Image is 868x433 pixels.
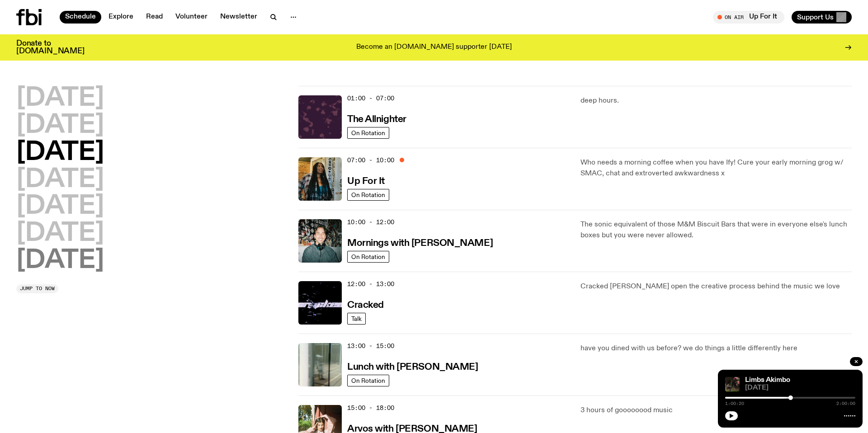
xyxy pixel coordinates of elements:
[141,11,168,24] a: Read
[298,219,342,263] img: Radio presenter Ben Hansen sits in front of a wall of photos and an fbi radio sign. Film photo. B...
[347,156,394,165] span: 07:00 - 10:00
[16,167,104,193] button: [DATE]
[347,362,478,372] h3: Lunch with [PERSON_NAME]
[347,113,406,124] a: The Allnighter
[347,361,478,372] a: Lunch with [PERSON_NAME]
[347,251,389,263] a: On Rotation
[347,375,389,386] a: On Rotation
[16,86,104,111] button: [DATE]
[347,115,406,124] h3: The Allnighter
[16,194,104,219] button: [DATE]
[347,218,394,226] span: 10:00 - 12:00
[351,129,385,136] span: On Rotation
[725,377,740,391] img: Jackson sits at an outdoor table, legs crossed and gazing at a black and brown dog also sitting a...
[215,11,263,24] a: Newsletter
[347,177,385,186] h3: Up For It
[16,113,104,138] button: [DATE]
[170,11,213,24] a: Volunteer
[347,404,394,412] span: 15:00 - 18:00
[16,284,58,293] button: Jump to now
[347,237,493,248] a: Mornings with [PERSON_NAME]
[580,343,852,354] p: have you dined with us before? we do things a little differently here
[797,13,834,21] span: Support Us
[103,11,139,24] a: Explore
[16,248,104,273] button: [DATE]
[351,315,362,322] span: Talk
[347,94,394,103] span: 01:00 - 07:00
[713,11,784,24] button: On AirUp For It
[347,301,384,310] h3: Cracked
[725,401,744,406] span: 1:00:20
[356,43,512,52] p: Become an [DOMAIN_NAME] supporter [DATE]
[745,385,855,391] span: [DATE]
[792,11,852,24] button: Support Us
[351,377,385,384] span: On Rotation
[347,127,389,139] a: On Rotation
[580,281,852,292] p: Cracked [PERSON_NAME] open the creative process behind the music we love
[347,189,389,201] a: On Rotation
[347,313,366,325] a: Talk
[351,253,385,260] span: On Rotation
[580,95,852,106] p: deep hours.
[347,342,394,350] span: 13:00 - 15:00
[580,405,852,416] p: 3 hours of goooooood music
[347,175,385,186] a: Up For It
[836,401,855,406] span: 2:00:00
[347,299,384,310] a: Cracked
[60,11,101,24] a: Schedule
[351,191,385,198] span: On Rotation
[745,377,790,384] a: Limbs Akimbo
[347,280,394,288] span: 12:00 - 13:00
[580,219,852,241] p: The sonic equivalent of those M&M Biscuit Bars that were in everyone else's lunch boxes but you w...
[16,140,104,165] button: [DATE]
[16,40,85,55] h3: Donate to [DOMAIN_NAME]
[347,239,493,248] h3: Mornings with [PERSON_NAME]
[16,221,104,246] button: [DATE]
[298,281,342,325] img: Logo for Podcast Cracked. Black background, with white writing, with glass smashing graphics
[20,286,55,291] span: Jump to now
[298,157,342,201] img: Ify - a Brown Skin girl with black braided twists, looking up to the side with her tongue stickin...
[580,157,852,179] p: Who needs a morning coffee when you have Ify! Cure your early morning grog w/ SMAC, chat and extr...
